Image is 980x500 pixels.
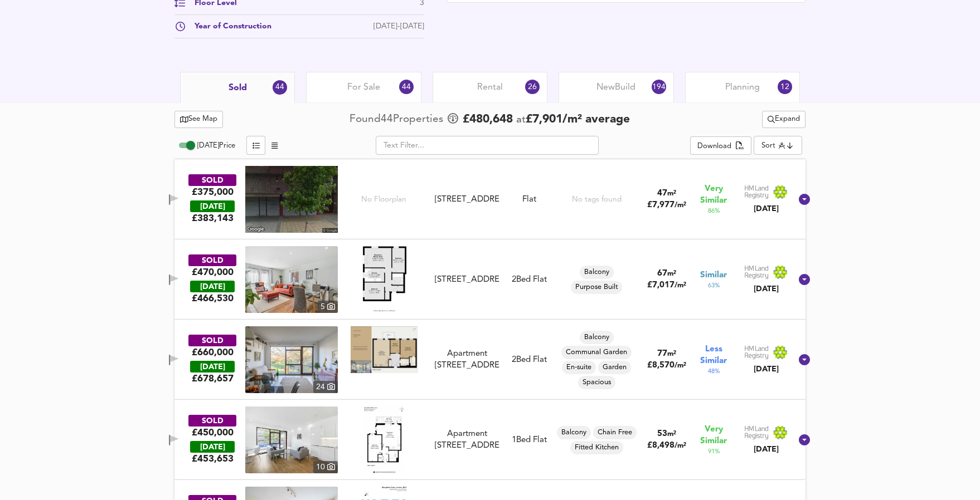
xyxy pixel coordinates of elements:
div: split button [762,111,806,128]
div: SOLD [188,174,236,186]
img: Floorplan [351,326,418,372]
div: [DATE] [744,203,788,214]
div: Garden [598,361,631,374]
div: 12 [778,80,792,94]
div: [STREET_ADDRESS] [435,274,499,286]
span: Planning [725,81,760,94]
span: / m² [675,202,686,209]
span: Communal Garden [561,347,632,357]
div: Balcony [557,426,591,439]
span: / m² [675,442,686,449]
span: Balcony [580,332,614,342]
div: Flat [522,194,536,205]
div: SOLD [188,254,236,266]
div: No tags found [572,194,622,205]
span: Fitted Kitchen [570,443,623,453]
img: Land Registry [744,425,788,440]
a: property thumbnail 24 [245,326,338,393]
div: [DATE] [744,283,788,295]
div: SOLD [188,335,236,346]
span: Chain Free [593,428,637,438]
div: 44 [273,80,287,95]
span: £ 383,143 [192,212,234,224]
span: Spacious [578,378,615,388]
span: 91 % [708,447,720,456]
span: £ 7,977 [647,201,686,209]
img: Land Registry [744,265,788,280]
div: Balcony [580,331,614,344]
span: m² [667,270,676,277]
img: property thumbnail [245,246,338,313]
span: £ 480,648 [463,111,513,128]
div: Found 44 Propert ies [350,112,446,127]
div: 5 [318,301,338,313]
img: streetview [245,166,338,233]
img: property thumbnail [245,406,338,473]
div: Spacious [578,376,615,389]
svg: Show Details [798,193,811,206]
div: SOLD£470,000 [DATE]£466,530property thumbnail 5 Floorplan[STREET_ADDRESS]2Bed FlatBalconyPurpose ... [174,239,806,320]
div: 10 [313,461,338,473]
div: SOLD£660,000 [DATE]£678,657property thumbnail 24 FloorplanApartment [STREET_ADDRESS]2Bed FlatBalc... [174,320,806,400]
span: See Map [180,113,217,126]
span: Very Similar [700,183,727,207]
span: 63 % [708,281,720,290]
span: £ 8,570 [647,361,686,370]
span: £ 7,901 / m² average [526,114,630,125]
div: Communal Garden [561,346,632,359]
span: m² [667,190,676,197]
span: £ 466,530 [192,292,234,305]
div: En-suite [562,361,596,374]
span: Garden [598,362,631,372]
div: Purpose Built [571,281,622,294]
span: 53 [657,430,667,438]
div: [STREET_ADDRESS] [435,194,499,205]
button: Expand [762,111,806,128]
img: property thumbnail [245,326,338,393]
div: £375,000 [192,186,234,198]
div: Apartment [STREET_ADDRESS] [435,428,499,452]
span: Rental [477,81,503,94]
div: [DATE] [744,364,788,375]
div: SOLD [188,415,236,427]
span: £ 8,498 [647,442,686,450]
span: £ 453,653 [192,453,234,465]
div: Sort [761,140,775,151]
div: Balcony [580,266,614,279]
div: £450,000 [192,427,234,439]
div: [DATE] [190,200,235,212]
span: Very Similar [700,424,727,447]
div: Year of Construction [186,21,271,32]
span: 47 [657,189,667,198]
div: Download [697,140,731,153]
svg: Show Details [798,433,811,447]
svg: Show Details [798,273,811,286]
span: 77 [657,350,667,358]
span: [DATE] Price [197,142,235,149]
div: [DATE] [190,441,235,453]
span: £ 678,657 [192,372,234,385]
div: Apartment [STREET_ADDRESS] [435,348,499,372]
div: £470,000 [192,266,234,278]
div: [DATE] [190,281,235,292]
button: See Map [174,111,223,128]
div: 26 [525,80,540,94]
span: £ 7,017 [647,281,686,290]
div: split button [690,136,751,155]
span: Purpose Built [571,282,622,292]
span: 48 % [708,367,720,376]
div: [DATE] [744,444,788,455]
span: / m² [675,282,686,289]
button: Download [690,136,751,155]
div: £660,000 [192,346,234,359]
div: 194 [652,80,666,94]
div: Fitted Kitchen [570,441,623,454]
span: 86 % [708,207,720,215]
span: Balcony [557,428,591,438]
div: Sort [754,136,802,155]
span: New Build [596,81,635,94]
span: m² [667,430,676,438]
div: 44 [399,80,414,94]
svg: Show Details [798,353,811,366]
span: m² [667,350,676,357]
